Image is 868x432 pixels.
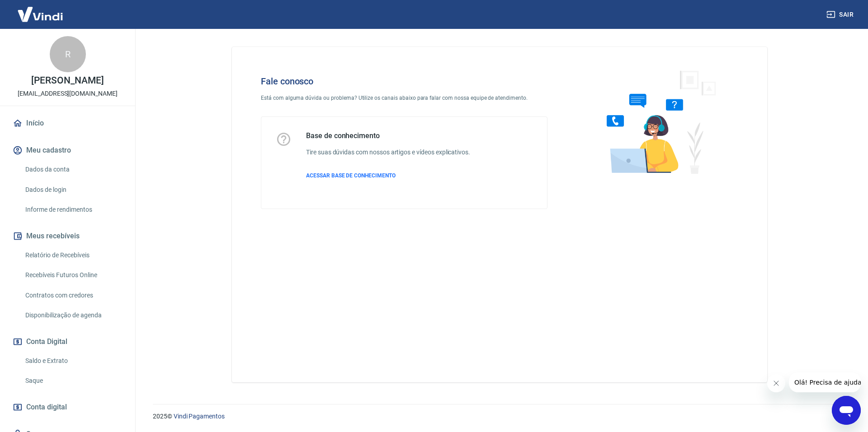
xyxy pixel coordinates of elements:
a: Vindi Pagamentos [174,413,225,420]
span: Olá! Precisa de ajuda? [5,6,76,14]
a: Disponibilização de agenda [22,306,124,325]
a: Contratos com credores [22,286,124,305]
a: Saldo e Extrato [22,352,124,370]
p: [PERSON_NAME] [31,76,104,85]
a: Dados da conta [22,160,124,179]
a: Recebíveis Futuros Online [22,266,124,284]
iframe: Botão para abrir a janela de mensagens [832,396,861,425]
iframe: Mensagem da empresa [789,372,861,392]
iframe: Fechar mensagem [767,374,785,392]
a: ACESSAR BASE DE CONHECIMENTO [306,172,470,180]
p: 2025 © [153,412,846,421]
a: Dados de login [22,181,124,199]
p: [EMAIL_ADDRESS][DOMAIN_NAME] [18,89,118,98]
a: Conta digital [11,397,124,417]
h5: Base de conhecimento [306,131,470,140]
img: Fale conosco [589,61,726,182]
button: Meus recebíveis [11,226,124,246]
span: Conta digital [26,401,67,413]
button: Sair [825,6,857,23]
a: Relatório de Recebíveis [22,246,124,265]
a: Início [11,113,124,133]
a: Informe de rendimentos [22,200,124,219]
p: Está com alguma dúvida ou problema? Utilize os canais abaixo para falar com nossa equipe de atend... [261,94,547,102]
span: ACESSAR BASE DE CONHECIMENTO [306,172,396,179]
button: Conta Digital [11,332,124,352]
h4: Fale conosco [261,76,547,87]
div: R [50,36,86,72]
h6: Tire suas dúvidas com nossos artigos e vídeos explicativos. [306,148,470,157]
img: Vindi [11,0,70,28]
a: Saque [22,372,124,390]
button: Meu cadastro [11,140,124,160]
